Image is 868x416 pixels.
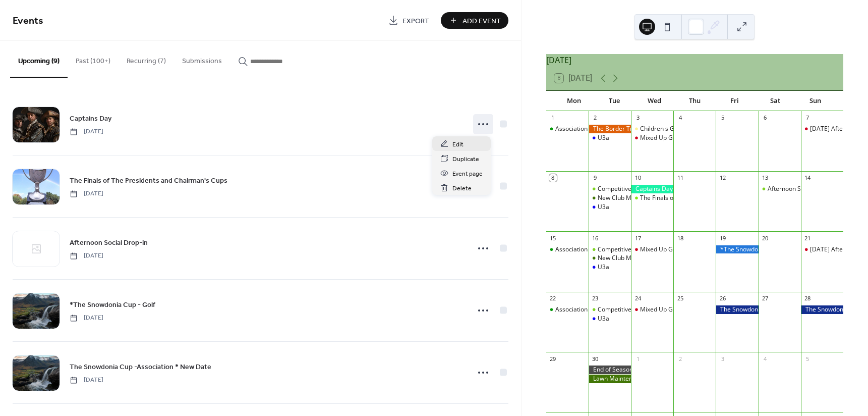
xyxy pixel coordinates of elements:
[598,245,675,254] div: Competitive Match Training
[402,16,429,26] span: Export
[598,315,609,323] div: U3a
[589,194,631,202] div: New Club Member Intermediate Golf Training Session
[804,355,812,362] div: 5
[70,189,103,198] span: [DATE]
[592,234,599,242] div: 16
[634,295,642,302] div: 24
[589,185,631,193] div: Competitive Match Training
[804,174,812,182] div: 14
[549,295,557,302] div: 22
[598,254,749,263] div: New Club Member Intermediate Golf Training Session
[634,174,642,182] div: 10
[640,134,727,142] div: Mixed Up Golf Doubles Drop In
[631,134,673,142] div: Mixed Up Golf Doubles Drop In
[631,185,673,193] div: Captains Day
[719,295,726,302] div: 26
[716,245,758,254] div: *The Snowdonia Cup - Golf
[452,139,464,150] span: Edit
[759,185,801,193] div: Afternoon Social Drop-in
[555,125,639,133] div: Association Learning/Practice
[762,114,769,122] div: 6
[70,176,227,186] span: The Finals of The Presidents and Chairman's Cups
[674,91,715,111] div: Thu
[546,305,589,314] div: Association Learning/Practice
[70,114,111,124] span: Captains Day
[70,300,155,310] span: *The Snowdonia Cup - Golf
[716,305,758,314] div: The Snowdonia Cup -Association * New Date
[762,174,769,182] div: 13
[598,263,609,272] div: U3a
[592,114,599,122] div: 2
[762,355,769,362] div: 4
[715,91,755,111] div: Fri
[70,175,227,186] a: The Finals of The Presidents and Chairman's Cups
[549,355,557,362] div: 29
[801,305,843,314] div: The Snowdonia Cup -Association
[594,91,634,111] div: Tue
[598,194,749,202] div: New Club Member Intermediate Golf Training Session
[634,91,675,111] div: Wed
[592,295,599,302] div: 23
[719,174,726,182] div: 12
[546,54,843,66] div: [DATE]
[801,245,843,254] div: Sunday Afternoon Social Drop In
[554,91,595,111] div: Mon
[592,174,599,182] div: 9
[546,245,589,254] div: Association Learning/Practice
[640,245,727,254] div: Mixed Up Golf Doubles Drop In
[795,91,835,111] div: Sun
[452,169,483,179] span: Event page
[549,114,557,122] div: 1
[634,114,642,122] div: 3
[462,16,501,26] span: Add Event
[70,299,155,310] a: *The Snowdonia Cup - Golf
[719,355,726,362] div: 3
[719,114,726,122] div: 5
[452,183,472,194] span: Delete
[589,203,631,212] div: U3a
[70,361,211,373] a: The Snowdonia Cup -Association * New Date
[640,194,780,202] div: The Finals of The Presidents and Chairman's Cups
[762,295,769,302] div: 27
[70,113,111,124] a: Captains Day
[589,305,631,314] div: Competitive Match Training
[68,41,119,77] button: Past (100+)
[589,263,631,272] div: U3a
[452,154,479,165] span: Duplicate
[676,234,684,242] div: 18
[598,185,675,193] div: Competitive Match Training
[441,12,508,29] button: Add Event
[70,376,103,385] span: [DATE]
[631,194,673,202] div: The Finals of The Presidents and Chairman's Cups
[70,237,148,248] a: Afternoon Social Drop-in
[640,125,736,133] div: Children s Group on lawns 1 and 2
[381,12,437,29] a: Export
[589,366,631,374] div: End of Season
[631,245,673,254] div: Mixed Up Golf Doubles Drop In
[70,238,148,248] span: Afternoon Social Drop-in
[804,234,812,242] div: 21
[13,11,43,31] span: Events
[755,91,795,111] div: Sat
[589,254,631,263] div: New Club Member Intermediate Golf Training Session
[589,125,631,133] div: The Border Trophy- (Home)
[719,234,726,242] div: 19
[676,174,684,182] div: 11
[589,375,631,383] div: Lawn Maintenance
[598,203,609,212] div: U3a
[546,125,589,133] div: Association Learning/Practice
[634,234,642,242] div: 17
[589,134,631,142] div: U3a
[631,125,673,133] div: Children s Group on lawns 1 and 2
[762,234,769,242] div: 20
[640,305,727,314] div: Mixed Up Golf Doubles Drop In
[70,362,211,373] span: The Snowdonia Cup -Association * New Date
[589,245,631,254] div: Competitive Match Training
[70,251,103,261] span: [DATE]
[549,234,557,242] div: 15
[555,245,639,254] div: Association Learning/Practice
[768,185,837,193] div: Afternoon Social Drop-in
[634,355,642,362] div: 1
[801,125,843,133] div: Sunday Afternoon Social Drop In
[676,355,684,362] div: 2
